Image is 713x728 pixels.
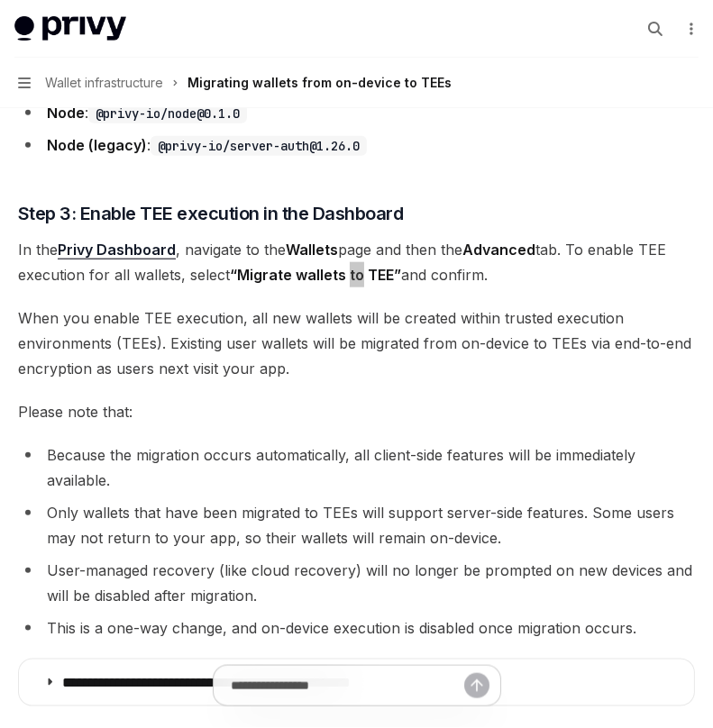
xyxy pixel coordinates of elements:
span: When you enable TEE execution, all new wallets will be created within trusted execution environme... [18,305,695,381]
li: Only wallets that have been migrated to TEEs will support server-side features. Some users may no... [18,500,695,551]
button: Send message [464,673,489,698]
span: Wallet infrastructure [45,72,163,94]
button: More actions [681,16,699,41]
strong: Advanced [462,241,535,259]
span: Please note that: [18,399,695,424]
img: light logo [14,16,126,41]
strong: Node [47,104,85,122]
li: This is a one-way change, and on-device execution is disabled once migration occurs. [18,615,695,641]
li: Because the migration occurs automatically, all client-side features will be immediately available. [18,442,695,493]
strong: Node (legacy) [47,136,147,154]
li: User-managed recovery (like cloud recovery) will no longer be prompted on new devices and will be... [18,558,695,608]
li: : [18,132,695,158]
a: Privy Dashboard [58,241,176,259]
code: @privy-io/server-auth@1.26.0 [151,136,367,156]
strong: Wallets [286,241,338,259]
code: @privy-io/node@0.1.0 [88,104,247,123]
span: In the , navigate to the page and then the tab. To enable TEE execution for all wallets, select a... [18,237,695,287]
strong: “Migrate wallets to TEE” [230,266,401,284]
li: : [18,100,695,125]
span: Step 3: Enable TEE execution in the Dashboard [18,201,404,226]
div: Migrating wallets from on-device to TEEs [187,72,452,94]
